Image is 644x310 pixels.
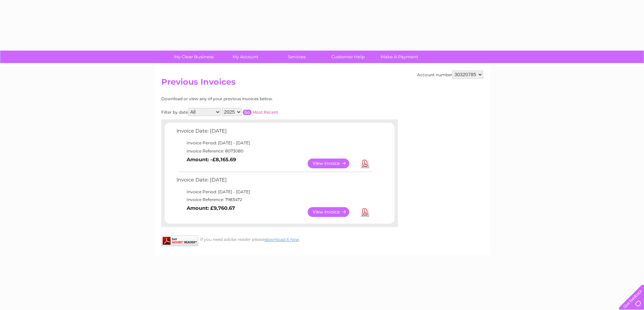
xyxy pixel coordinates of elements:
[217,51,273,63] a: My Account
[161,108,339,116] div: Filter by date
[361,207,369,217] a: Download
[320,51,376,63] a: Customer Help
[175,188,373,196] td: Invoice Period: [DATE] - [DATE]
[308,159,357,168] a: View
[187,205,235,211] b: Amount: £9,760.67
[265,237,299,242] a: download it now
[175,139,373,147] td: Invoice Period: [DATE] - [DATE]
[175,126,373,139] td: Invoice Date: [DATE]
[253,110,278,115] a: Most Recent
[161,77,483,90] h2: Previous Invoices
[361,159,369,168] a: Download
[308,207,357,217] a: View
[175,196,373,204] td: Invoice Reference: 7983472
[417,71,483,79] div: Account number
[269,51,325,63] a: Services
[175,175,373,188] td: Invoice Date: [DATE]
[161,96,339,101] div: Download or view any of your previous invoices below.
[175,147,373,155] td: Invoice Reference: 8073080
[166,51,222,63] a: My Clear Business
[372,51,427,63] a: Make A Payment
[161,235,398,242] div: If you need adobe reader please .
[187,157,236,163] b: Amount: -£8,165.69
